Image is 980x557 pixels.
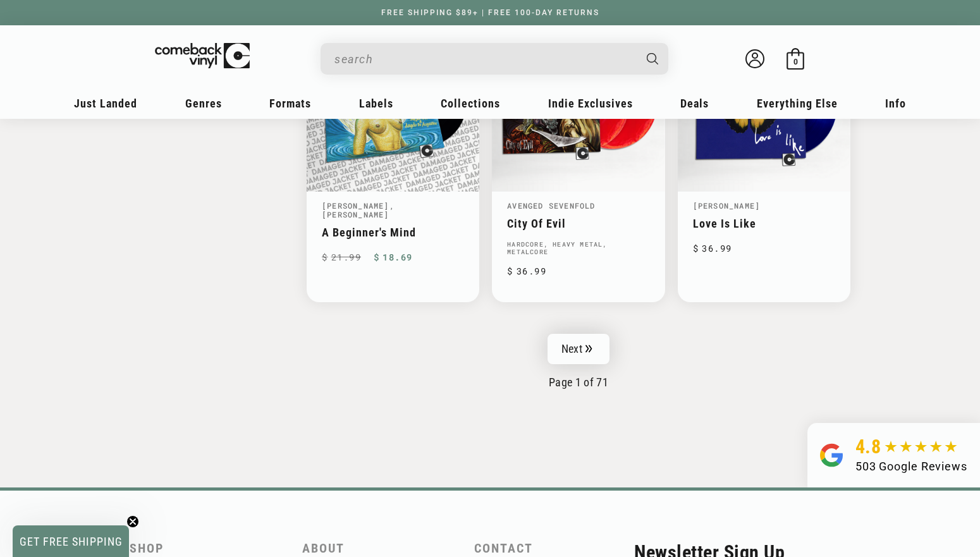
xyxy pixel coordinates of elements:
[13,525,129,557] div: GET FREE SHIPPINGClose teaser
[74,97,137,110] span: Just Landed
[855,436,881,458] span: 4.8
[307,376,850,389] p: Page 1 of 71
[548,97,633,110] span: Indie Exclusives
[885,97,906,110] span: Info
[334,46,634,72] input: When autocomplete results are available use up and down arrows to review and enter to select
[126,515,139,528] button: Close teaser
[820,436,843,475] img: Group.svg
[441,97,500,110] span: Collections
[302,541,462,556] h2: About
[507,217,649,230] a: City Of Evil
[855,458,967,475] div: 503 Google Reviews
[885,441,957,453] img: star5.svg
[680,97,709,110] span: Deals
[20,535,123,548] span: GET FREE SHIPPING
[321,43,668,75] div: Search
[793,57,798,66] span: 0
[322,226,464,239] a: A Beginner's Mind
[636,43,670,75] button: Search
[322,200,395,219] a: , [PERSON_NAME]
[807,423,980,487] a: 4.8 503 Google Reviews
[322,200,389,211] a: [PERSON_NAME]
[693,217,835,230] a: Love Is Like
[307,334,850,389] nav: Pagination
[757,97,838,110] span: Everything Else
[693,200,761,211] a: [PERSON_NAME]
[507,200,595,211] a: Avenged Sevenfold
[359,97,393,110] span: Labels
[369,8,612,17] a: FREE SHIPPING $89+ | FREE 100-DAY RETURNS
[130,541,290,556] h2: Shop
[269,97,311,110] span: Formats
[474,541,634,556] h2: Contact
[185,97,222,110] span: Genres
[548,334,609,364] a: Next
